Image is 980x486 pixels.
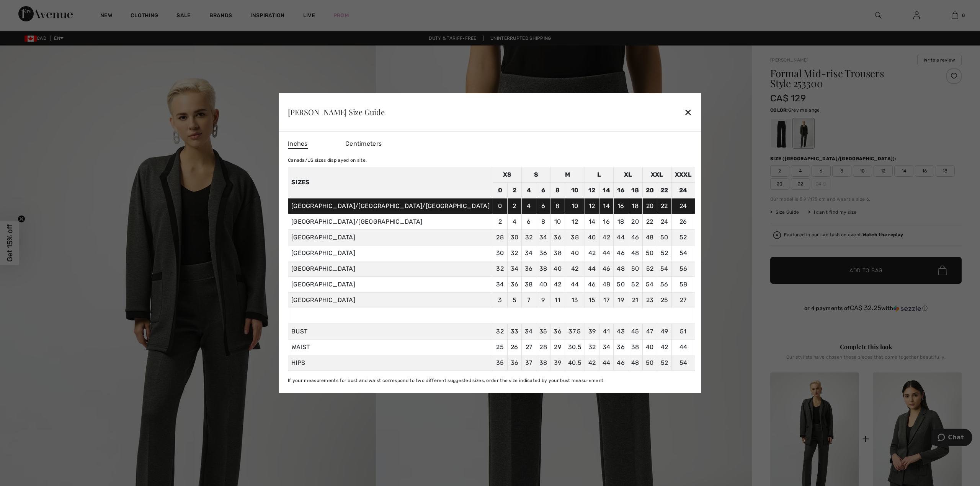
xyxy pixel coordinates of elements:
td: 11 [550,292,565,308]
td: 24 [671,198,695,214]
td: 14 [585,214,599,229]
td: 34 [522,245,536,261]
td: 23 [642,292,657,308]
td: 2 [507,198,522,214]
td: 54 [671,245,695,261]
td: 20 [642,182,657,198]
td: 22 [657,198,672,214]
td: 30 [507,229,522,245]
span: 41 [603,328,610,335]
span: 29 [554,343,561,351]
td: 27 [671,292,695,308]
td: 14 [599,198,614,214]
td: 24 [657,214,672,229]
span: 54 [679,359,688,366]
div: ✕ [684,104,692,120]
td: 50 [628,261,642,276]
td: 18 [628,182,642,198]
span: Centimeters [345,140,382,147]
td: 32 [493,261,507,276]
td: 2 [507,182,522,198]
span: 36 [554,328,562,335]
td: 38 [536,261,550,276]
span: 49 [661,328,668,335]
td: 40 [565,245,585,261]
span: 37 [525,359,532,366]
td: 34 [507,261,522,276]
span: 50 [646,359,654,366]
td: 58 [671,276,695,292]
span: 45 [631,328,639,335]
td: 54 [657,261,672,276]
span: 32 [588,343,596,351]
td: BUST [288,323,493,339]
td: [GEOGRAPHIC_DATA] [288,229,493,245]
td: 42 [599,229,614,245]
td: 12 [585,198,599,214]
td: 8 [536,214,550,229]
td: 26 [671,214,695,229]
td: 36 [550,229,565,245]
td: 44 [565,276,585,292]
span: 36 [617,343,625,351]
td: 50 [657,229,672,245]
td: 50 [614,276,628,292]
td: 0 [493,198,507,214]
td: 36 [536,245,550,261]
td: 40 [536,276,550,292]
span: Chat [17,5,33,12]
span: 25 [496,343,504,351]
span: 39 [588,328,596,335]
td: 6 [536,182,550,198]
td: 6 [536,198,550,214]
span: 44 [603,359,611,366]
td: 48 [642,229,657,245]
td: 32 [522,229,536,245]
td: 21 [628,292,642,308]
td: 16 [614,198,628,214]
td: 46 [614,245,628,261]
td: 10 [565,198,585,214]
td: 2 [493,214,507,229]
td: 10 [565,182,585,198]
span: 27 [526,343,532,351]
span: 35 [539,328,547,335]
td: 17 [599,292,614,308]
td: 4 [522,198,536,214]
th: Sizes [288,167,493,198]
span: 52 [661,359,668,366]
span: 42 [588,359,596,366]
td: 46 [585,276,599,292]
td: 56 [671,261,695,276]
span: 40 [646,343,654,351]
td: [GEOGRAPHIC_DATA] [288,276,493,292]
td: 30 [493,245,507,261]
td: [GEOGRAPHIC_DATA]/[GEOGRAPHIC_DATA]/[GEOGRAPHIC_DATA] [288,198,493,214]
td: L [585,167,614,182]
td: 22 [642,214,657,229]
td: 34 [536,229,550,245]
span: 35 [496,359,504,366]
span: 39 [554,359,562,366]
td: 52 [671,229,695,245]
div: Canada/US sizes displayed on site. [288,157,695,164]
td: 52 [657,245,672,261]
span: 33 [511,328,519,335]
td: 48 [599,276,614,292]
span: 34 [603,343,611,351]
td: 38 [550,245,565,261]
td: [GEOGRAPHIC_DATA]/[GEOGRAPHIC_DATA] [288,214,493,229]
span: Inches [288,139,308,149]
span: 37.5 [568,328,581,335]
td: M [550,167,585,182]
td: 50 [642,245,657,261]
span: 32 [496,328,504,335]
td: 52 [642,261,657,276]
td: HIPS [288,355,493,371]
span: 38 [539,359,547,366]
td: 42 [585,245,599,261]
td: XXL [642,167,671,182]
td: 12 [585,182,599,198]
td: 52 [628,276,642,292]
td: 6 [522,214,536,229]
